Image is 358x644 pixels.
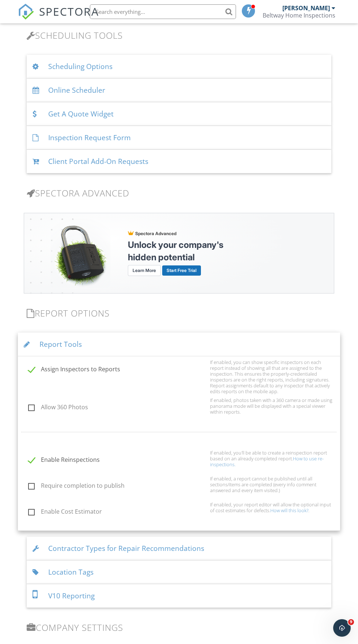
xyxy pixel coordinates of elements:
a: SPECTORA [18,10,99,25]
div: Report Tools [18,333,340,356]
div: If enabled, a report cannot be published until all sections/items are completed (every info comme... [210,476,334,493]
div: Beltway Home Inspections [263,12,335,19]
div: Contractor Types for Repair Recommendations [27,537,331,560]
img: advanced-banner-bg-f6ff0eecfa0ee76150a1dea9fec4b49f333892f74bc19f1b897a312d7a1b2ff3.png [24,213,73,294]
h3: Spectora Advanced [27,188,331,198]
span: 9 [348,619,354,625]
div: If enabled, your report editor will allow the optional input of cost estimates for defects. . [210,502,334,513]
img: advanced-banner-lock-bf2dd22045aa92028a05da25ec7952b8f03d05eaf7d1d8cb809cafb6bacd2dbd.png [50,219,110,288]
h4: Unlock your company's hidden potential [128,239,234,263]
label: Allow 360 Photos [28,404,206,413]
p: Spectora Advanced [128,230,234,238]
div: Inspection Request Form [27,126,331,150]
a: Learn More [128,265,161,276]
div: Scheduling Options [27,55,331,78]
div: If enabled, photos taken with a 360 camera or made using panorama mode will be displayed with a s... [210,397,334,415]
a: How will this look? [270,507,308,514]
h3: Scheduling Tools [27,30,331,40]
div: Location Tags [27,560,331,584]
div: Online Scheduler [27,78,331,102]
div: Get A Quote Widget [27,102,331,126]
div: If enabled, you can show specific inspectors on each report instead of showing all that are assig... [210,359,334,394]
div: [PERSON_NAME] [282,4,330,12]
label: Assign Inspectors to Reports [28,366,206,375]
div: V10 Reporting [27,584,331,608]
div: If enabled, you'll be able to create a reinspection report based on an already completed report. [210,450,334,467]
h3: Company Settings [27,622,331,632]
a: Start Free Trial [162,265,201,276]
label: Require completion to publish [28,482,206,491]
label: Enable Cost Estimator [28,508,206,517]
h3: Report Options [27,308,331,318]
label: Enable Reinspections [28,456,206,465]
input: Search everything... [90,4,236,19]
img: The Best Home Inspection Software - Spectora [18,4,34,20]
div: Client Portal Add-On Requests [27,150,331,173]
a: How to use re-inspections. [210,455,324,468]
iframe: Intercom live chat [333,619,351,637]
span: SPECTORA [39,4,99,19]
